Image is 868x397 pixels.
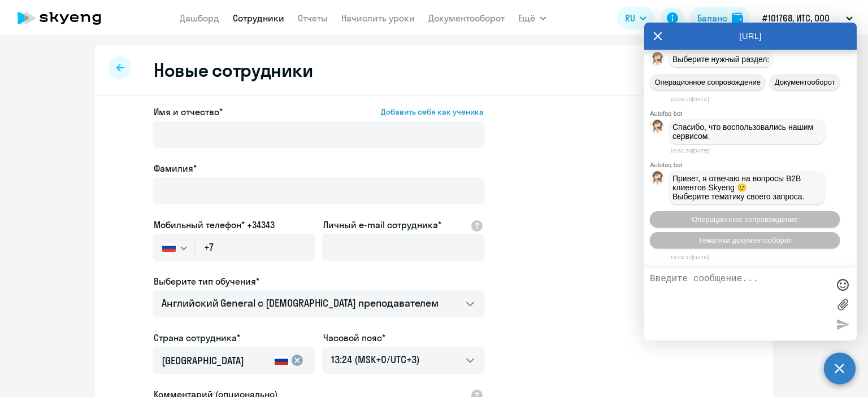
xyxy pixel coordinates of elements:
span: Тематики документооборот [698,236,792,245]
a: Начислить уроки [341,12,415,24]
span: Операционное сопровождение [654,78,761,86]
label: Личный e-mail сотрудника* [323,218,441,232]
button: RU [617,7,654,29]
button: Ещё [518,7,546,29]
img: bot avatar [650,52,665,68]
img: bot avatar [650,120,665,136]
span: Документооборот [775,78,835,86]
button: Тематики документооборот [650,232,840,248]
button: Балансbalance [691,7,750,29]
div: Autofaq bot [650,162,857,168]
label: Часовой пояс* [323,331,385,344]
a: Документооборот [428,12,505,24]
label: Мобильный телефон* +34343 [154,218,275,232]
a: Отчеты [298,12,328,24]
label: Выберите тип обучения* [154,274,259,288]
time: 13:24:12[DATE] [670,254,709,260]
img: RU.png [162,243,176,252]
div: Баланс [697,11,727,25]
a: Сотрудники [233,12,284,24]
time: 10:31:30[DATE] [670,147,709,154]
label: Фамилия* [154,162,197,175]
img: bot avatar [650,171,665,187]
img: balance [732,12,743,24]
time: 10:26:30[DATE] [670,96,709,102]
span: Операционное сопровождение [692,215,798,224]
label: Страна сотрудника* [154,331,240,344]
label: Лимит 10 файлов [834,296,851,313]
p: #101768, ИТС, ООО [762,11,830,25]
span: Добавить себя как ученика [381,107,484,117]
button: Документооборот [770,74,840,90]
span: Выберите нужный раздел: [672,55,769,64]
span: Ещё [518,11,535,25]
span: RU [625,11,635,25]
span: Имя и отчество* [154,105,223,119]
button: Операционное сопровождение [650,74,765,90]
h2: Новые сотрудники [154,59,313,81]
input: country [162,354,270,368]
span: Привет, я отвечаю на вопросы B2B клиентов Skyeng 🙂 Выберите тематику своего запроса. [672,174,805,201]
button: #101768, ИТС, ООО [757,5,858,32]
mat-icon: cancel [290,354,304,367]
span: Спасибо, что воспользовались нашим сервисом. [672,123,815,141]
div: Autofaq bot [650,110,857,117]
button: Операционное сопровождение [650,211,840,228]
a: Дашборд [180,12,219,24]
